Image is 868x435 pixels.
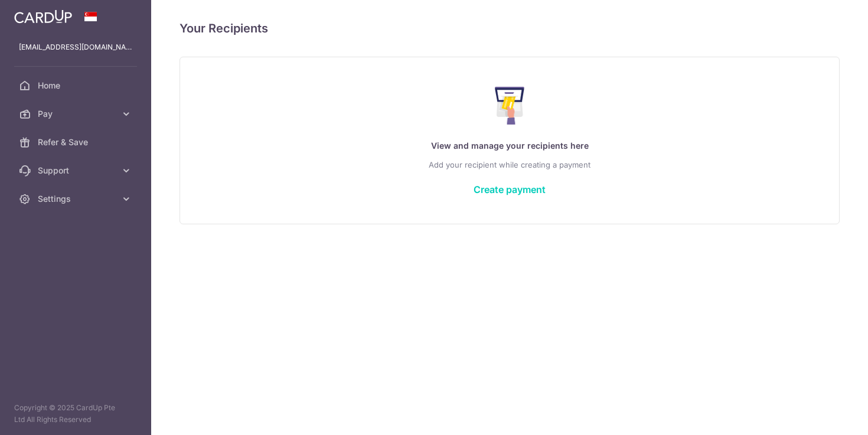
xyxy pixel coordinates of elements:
p: View and manage your recipients here [204,139,815,153]
img: CardUp [14,9,72,24]
span: Home [38,80,116,91]
img: Make Payment [495,87,525,125]
span: Settings [38,193,116,205]
span: Refer & Save [38,136,116,148]
span: Pay [38,108,116,120]
span: Support [38,165,116,176]
p: [EMAIL_ADDRESS][DOMAIN_NAME] [19,41,132,53]
h4: Your Recipients [180,19,840,38]
a: Create payment [474,184,546,195]
p: Add your recipient while creating a payment [204,158,815,172]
